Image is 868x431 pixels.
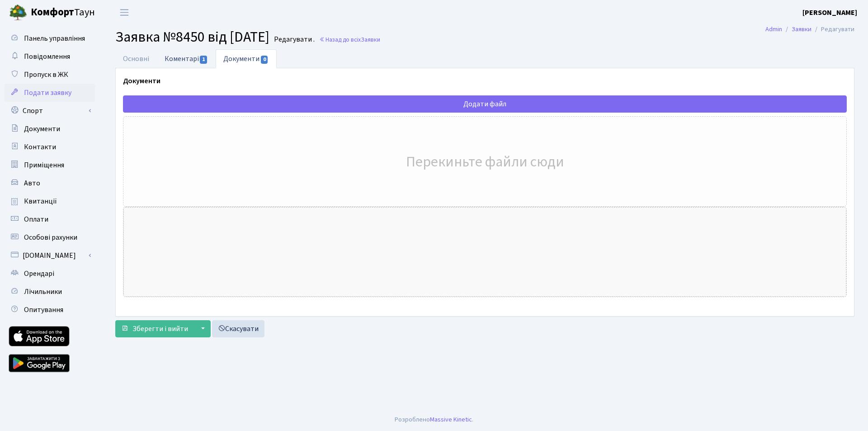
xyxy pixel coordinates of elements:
a: Лічильники [5,283,95,301]
span: Зберегти і вийти [132,324,188,334]
span: Заявка №8450 від [DATE] [115,27,269,47]
small: Редагувати . [272,35,315,44]
a: Спорт [5,102,95,120]
a: Приміщення [5,156,95,174]
span: Подати заявку [24,88,71,98]
a: Авто [5,174,95,192]
a: Контакти [5,138,95,156]
span: Документи [24,124,60,134]
label: Документи [123,76,160,86]
a: Панель управління [5,29,95,47]
a: Документи [216,49,276,68]
span: Панель управління [24,33,85,43]
a: Заявки [792,24,811,34]
a: Admin [765,24,782,34]
span: Повідомлення [24,52,70,62]
a: Скасувати [212,320,264,337]
span: Орендарі [24,269,54,279]
span: Опитування [24,305,63,315]
button: Зберегти і вийти [115,320,194,337]
span: Оплати [24,214,48,224]
a: Особові рахунки [5,228,95,246]
span: Квитанції [24,196,57,206]
button: Переключити навігацію [113,5,136,20]
a: Подати заявку [5,84,95,102]
b: [PERSON_NAME] [802,8,857,18]
div: Додати файл [123,95,847,113]
span: Заявки [361,35,380,44]
a: Оплати [5,210,95,228]
span: Пропуск в ЖК [24,70,68,80]
a: Квитанції [5,192,95,210]
a: Документи [5,120,95,138]
li: Редагувати [811,24,854,34]
span: 1 [200,56,207,64]
span: Приміщення [24,160,64,170]
img: logo.png [9,4,27,22]
nav: breadcrumb [752,20,868,39]
a: [DOMAIN_NAME] [5,246,95,265]
a: Massive Kinetic [430,415,472,424]
a: Пропуск в ЖК [5,66,95,84]
a: Опитування [5,301,95,319]
span: Авто [24,178,40,188]
a: [PERSON_NAME] [802,7,857,18]
span: Особові рахунки [24,232,77,242]
span: 0 [261,56,268,64]
a: Назад до всіхЗаявки [319,35,380,44]
span: Контакти [24,142,56,152]
a: Повідомлення [5,47,95,66]
div: Розроблено . [395,415,473,425]
a: Основні [115,49,157,68]
a: Коментарі [157,49,216,68]
span: Лічильники [24,287,62,297]
b: Комфорт [31,5,74,19]
span: Таун [31,5,95,20]
a: Орендарі [5,265,95,283]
